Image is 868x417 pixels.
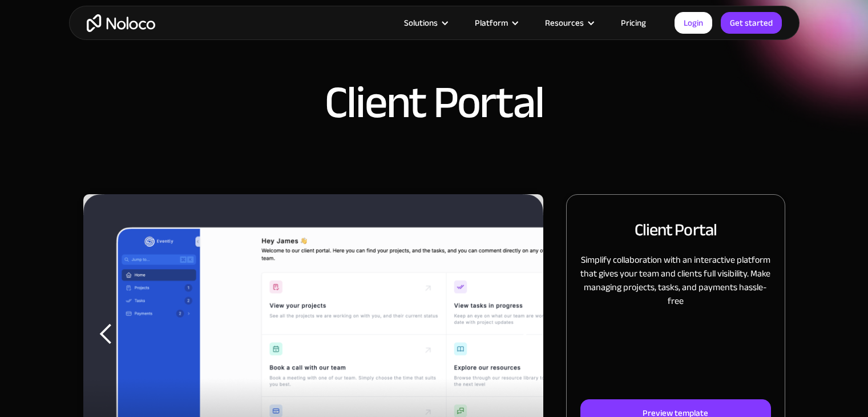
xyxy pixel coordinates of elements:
a: Login [675,12,712,34]
div: Platform [475,15,508,30]
div: Solutions [390,15,461,30]
div: Platform [461,15,531,30]
a: Get started [721,12,782,34]
div: Resources [531,15,607,30]
div: Solutions [404,15,438,30]
a: home [87,14,155,32]
a: Pricing [607,15,660,30]
p: Simplify collaboration with an interactive platform that gives your team and clients full visibil... [580,253,770,308]
h1: Client Portal [325,80,544,126]
div: Resources [545,15,584,30]
h2: Client Portal [635,218,717,242]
